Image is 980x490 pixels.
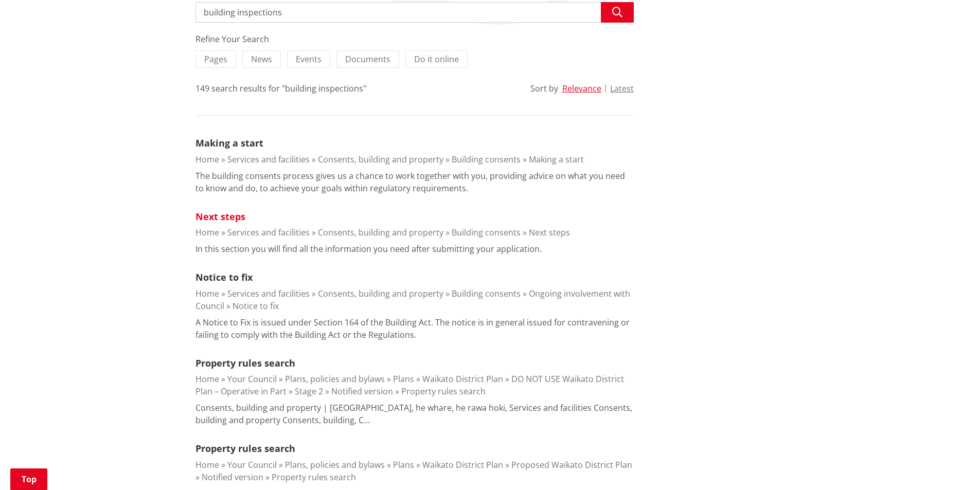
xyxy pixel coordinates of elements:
[422,373,503,385] a: Waikato District Plan
[195,154,219,165] a: Home
[195,316,634,341] p: A Notice to Fix is issued under Section 164 of the Building Act. The notice is in general issued ...
[195,288,630,312] a: Ongoing involvement with Council
[202,471,263,483] a: Notified version
[195,402,634,426] p: Consents, building and property | [GEOGRAPHIC_DATA], he whare, he rawa hoki, Services and facilit...
[393,373,414,385] a: Plans
[318,227,443,238] a: Consents, building and property
[511,459,632,470] a: Proposed Waikato District Plan
[204,53,227,65] span: Pages
[195,137,263,149] a: Making a start
[195,227,219,238] a: Home
[195,357,295,369] a: Property rules search
[452,288,521,299] a: Building consents
[195,82,366,95] div: 149 search results for "building inspections"
[401,386,486,397] a: Property rules search
[345,53,390,65] span: Documents
[529,227,570,238] a: Next steps
[452,154,521,165] a: Building consents
[933,447,970,484] iframe: Messenger Launcher
[195,288,219,299] a: Home
[227,373,277,385] a: Your Council
[227,288,310,299] a: Services and facilities
[195,170,634,194] p: The building consents process gives us a chance to work together with you, providing advice on wh...
[562,84,601,93] button: Relevance
[610,84,634,93] button: Latest
[393,459,414,470] a: Plans
[452,227,521,238] a: Building consents
[195,243,542,255] p: In this section you will find all the information you need after submitting your application.
[195,33,634,45] div: Refine Your Search
[318,288,443,299] a: Consents, building and property
[295,386,323,397] a: Stage 2
[272,471,356,483] a: Property rules search
[195,271,253,283] a: Notice to fix
[233,300,279,312] a: Notice to fix
[251,53,272,65] span: News
[285,373,385,385] a: Plans, policies and bylaws
[195,373,624,397] a: DO NOT USE Waikato District Plan – Operative in Part
[195,2,634,23] input: Search input
[227,459,277,470] a: Your Council
[331,386,393,397] a: Notified version
[195,459,219,470] a: Home
[318,154,443,165] a: Consents, building and property
[296,53,322,65] span: Events
[10,468,47,490] a: Top
[414,53,459,65] span: Do it online
[422,459,503,470] a: Waikato District Plan
[227,154,310,165] a: Services and facilities
[195,373,219,385] a: Home
[530,82,558,95] div: Sort by
[227,227,310,238] a: Services and facilities
[529,154,584,165] a: Making a start
[195,442,295,455] a: Property rules search
[285,459,385,470] a: Plans, policies and bylaws
[195,210,245,223] a: Next steps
